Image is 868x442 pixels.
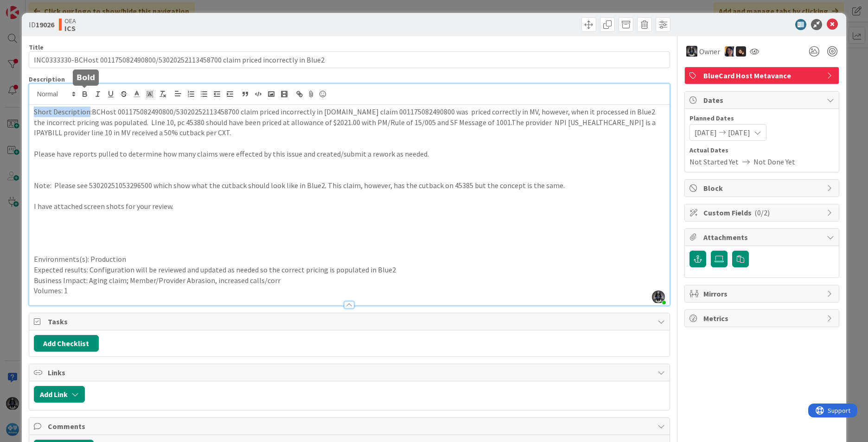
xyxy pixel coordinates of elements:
label: Title [29,43,44,51]
button: Add Link [34,386,85,403]
p: Please have reports pulled to determine how many claims were effected by this issue and created/s... [34,149,665,159]
span: Block [703,183,822,194]
h5: Bold [77,73,95,82]
p: Short Description:BCHost 001175082490800/53020252113458700 claim priced incorrectly in [DOMAIN_NA... [34,107,665,138]
b: ICS [64,25,76,32]
span: Custom Fields [703,207,822,218]
span: Links [48,367,653,378]
span: Comments [48,421,653,432]
span: Owner [699,46,720,57]
span: OEA [64,17,76,25]
span: Not Done Yet [753,156,795,167]
button: Add Checklist [34,335,99,352]
p: Business Impact: Aging claim; Member/Provider Abrasion, increased calls/corr [34,275,665,286]
p: Volumes: 1 [34,285,665,296]
input: type card name here... [29,51,670,68]
p: Note: Please see 53020251053296500 which show what the cutback should look like in Blue2. This cl... [34,180,665,191]
img: ddRgQ3yRm5LdI1ED0PslnJbT72KgN0Tb.jfif [652,290,665,303]
img: TC [725,46,735,57]
span: [DATE] [728,127,750,138]
span: Mirrors [703,288,822,299]
span: Attachments [703,232,822,243]
p: Environments(s): Production [34,254,665,265]
span: Planned Dates [689,114,834,123]
p: Expected results: Configuration will be reviewed and updated as needed so the correct pricing is ... [34,265,665,275]
span: Not Started Yet [689,156,739,167]
span: ( 0/2 ) [754,208,770,217]
span: Description [29,75,65,83]
span: Metrics [703,313,822,324]
span: ID [29,19,54,30]
img: ZB [736,46,746,57]
span: Actual Dates [689,145,834,155]
span: [DATE] [695,127,717,138]
span: Dates [703,95,822,106]
span: Support [19,1,42,13]
p: I have attached screen shots for your review. [34,201,665,212]
img: KG [686,46,697,57]
span: Tasks [48,316,653,327]
b: 19026 [36,20,54,29]
span: BlueCard Host Metavance [703,70,822,81]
